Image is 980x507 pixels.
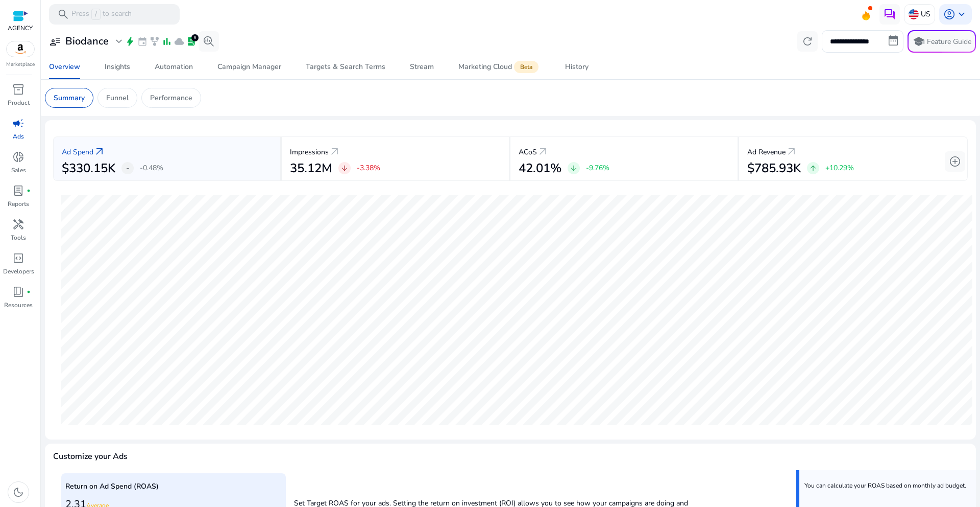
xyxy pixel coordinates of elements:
span: arrow_upward [809,164,817,172]
span: lab_profile [12,185,24,197]
p: AGENCY [8,24,33,33]
div: Marketing Cloud [458,63,541,71]
p: You can calculate your ROAS based on monthly ad budget. [804,481,966,490]
p: -0.48% [140,165,163,172]
button: add_circle [945,151,965,172]
a: arrow_outward [93,146,106,158]
span: family_history [150,36,160,47]
h2: $330.15K [62,161,115,176]
a: arrow_outward [786,146,798,158]
h2: 42.01% [519,161,561,176]
button: refresh [797,31,818,52]
div: Automation [155,63,193,71]
p: US [921,5,930,23]
span: search [57,8,69,20]
span: event [137,36,148,47]
span: lab_profile [186,36,197,47]
p: Tools [11,233,26,242]
div: Insights [105,63,130,71]
p: ACoS [519,147,537,157]
p: Return on Ad Spend (ROAS) [65,481,282,492]
span: school [913,35,925,48]
a: arrow_outward [329,146,341,158]
span: fiber_manual_record [27,189,31,193]
div: History [565,63,589,71]
p: Performance [150,93,192,103]
p: Ads [13,132,24,141]
p: Resources [4,301,33,310]
span: code_blocks [12,252,24,264]
p: Developers [3,267,34,276]
p: Ad Spend [62,147,93,157]
div: Targets & Search Terms [306,63,385,71]
span: bar_chart [162,36,172,47]
span: arrow_downward [340,164,349,172]
h2: 35.12M [290,161,332,176]
h3: Biodance [65,35,109,48]
button: search_insights [199,31,219,52]
a: arrow_outward [537,146,549,158]
span: book_4 [12,286,24,298]
p: Impressions [290,147,329,157]
span: campaign [12,117,24,129]
span: arrow_downward [570,164,578,172]
p: -9.76% [586,165,609,172]
p: Press to search [71,9,132,20]
p: Product [8,98,30,107]
span: dark_mode [12,486,24,498]
p: Ad Revenue [747,147,786,157]
span: / [91,9,101,20]
span: add_circle [949,155,961,168]
div: Campaign Manager [217,63,281,71]
p: Reports [8,199,29,209]
span: user_attributes [49,35,61,48]
p: -3.38% [357,165,380,172]
p: Summary [54,93,85,103]
span: - [126,162,130,174]
span: donut_small [12,151,24,163]
span: bolt [125,36,135,47]
span: inventory_2 [12,83,24,96]
img: amazon.svg [7,41,34,57]
span: refresh [801,35,814,48]
button: schoolFeature Guide [908,30,976,53]
p: Funnel [106,93,129,103]
img: us.svg [909,9,919,19]
div: Overview [49,63,80,71]
span: expand_more [113,35,125,48]
p: Sales [11,166,26,175]
span: handyman [12,218,24,231]
span: search_insights [203,35,215,48]
span: Beta [514,61,538,73]
div: 5 [191,34,199,41]
span: account_circle [943,8,955,20]
p: Marketplace [6,61,35,68]
span: cloud [174,36,184,47]
p: +10.29% [825,165,854,172]
div: Stream [410,63,434,71]
p: Feature Guide [927,37,971,47]
span: keyboard_arrow_down [955,8,968,20]
span: fiber_manual_record [27,290,31,294]
h2: $785.93K [747,161,801,176]
h4: Customize your Ads [53,452,128,462]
